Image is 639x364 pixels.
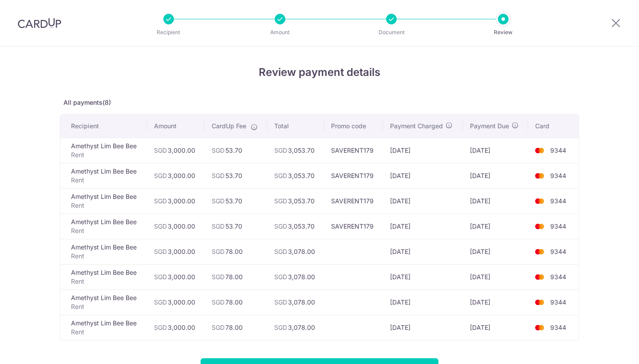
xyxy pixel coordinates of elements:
[463,289,528,315] td: [DATE]
[531,196,548,206] img: <span class="translation_missing" title="translation missing: en.account_steps.new_confirm_form.b...
[550,324,566,331] span: 9344
[383,188,462,214] td: [DATE]
[147,163,205,188] td: 3,000.00
[212,324,225,331] span: SGD
[383,289,462,315] td: [DATE]
[147,264,205,289] td: 3,000.00
[60,98,579,107] p: All payments(8)
[463,138,528,163] td: [DATE]
[274,273,287,281] span: SGD
[147,214,205,239] td: 3,000.00
[463,264,528,289] td: [DATE]
[531,221,548,232] img: <span class="translation_missing" title="translation missing: en.account_steps.new_confirm_form.b...
[267,163,324,188] td: 3,053.70
[267,289,324,315] td: 3,078.00
[531,272,548,282] img: <span class="translation_missing" title="translation missing: en.account_steps.new_confirm_form.b...
[463,239,528,264] td: [DATE]
[359,28,424,37] p: Document
[147,239,205,264] td: 3,000.00
[154,197,167,205] span: SGD
[550,146,566,154] span: 9344
[274,298,287,306] span: SGD
[324,115,383,138] th: Promo code
[550,172,566,179] span: 9344
[71,302,140,311] p: Rent
[147,188,205,214] td: 3,000.00
[212,122,246,131] span: CardUp Fee
[267,214,324,239] td: 3,053.70
[154,248,167,255] span: SGD
[274,146,287,154] span: SGD
[18,18,61,28] img: CardUp
[147,138,205,163] td: 3,000.00
[205,214,267,239] td: 53.70
[463,163,528,188] td: [DATE]
[60,163,147,188] td: Amethyst Lim Bee Bee
[531,145,548,156] img: <span class="translation_missing" title="translation missing: en.account_steps.new_confirm_form.b...
[60,188,147,214] td: Amethyst Lim Bee Bee
[147,315,205,340] td: 3,000.00
[383,214,462,239] td: [DATE]
[71,328,140,336] p: Rent
[274,172,287,179] span: SGD
[550,248,566,255] span: 9344
[205,289,267,315] td: 78.00
[212,222,225,230] span: SGD
[267,239,324,264] td: 3,078.00
[470,28,536,37] p: Review
[531,322,548,333] img: <span class="translation_missing" title="translation missing: en.account_steps.new_confirm_form.b...
[550,197,566,205] span: 9344
[60,115,147,138] th: Recipient
[550,222,566,230] span: 9344
[147,115,205,138] th: Amount
[71,277,140,286] p: Rent
[383,315,462,340] td: [DATE]
[274,222,287,230] span: SGD
[212,197,225,205] span: SGD
[60,315,147,340] td: Amethyst Lim Bee Bee
[212,172,225,179] span: SGD
[528,115,579,138] th: Card
[390,122,443,131] span: Payment Charged
[274,197,287,205] span: SGD
[71,150,140,159] p: Rent
[60,64,579,80] h4: Review payment details
[60,239,147,264] td: Amethyst Lim Bee Bee
[154,298,167,306] span: SGD
[212,146,225,154] span: SGD
[71,201,140,210] p: Rent
[60,289,147,315] td: Amethyst Lim Bee Bee
[267,315,324,340] td: 3,078.00
[324,214,383,239] td: SAVERENT179
[136,28,201,37] p: Recipient
[267,188,324,214] td: 3,053.70
[205,188,267,214] td: 53.70
[205,264,267,289] td: 78.00
[470,122,509,131] span: Payment Due
[383,138,462,163] td: [DATE]
[71,176,140,185] p: Rent
[60,138,147,163] td: Amethyst Lim Bee Bee
[383,264,462,289] td: [DATE]
[267,138,324,163] td: 3,053.70
[154,273,167,281] span: SGD
[463,214,528,239] td: [DATE]
[212,248,225,255] span: SGD
[212,273,225,281] span: SGD
[205,163,267,188] td: 53.70
[531,170,548,181] img: <span class="translation_missing" title="translation missing: en.account_steps.new_confirm_form.b...
[383,163,462,188] td: [DATE]
[154,172,167,179] span: SGD
[71,252,140,261] p: Rent
[383,239,462,264] td: [DATE]
[154,146,167,154] span: SGD
[71,226,140,235] p: Rent
[212,298,225,306] span: SGD
[60,264,147,289] td: Amethyst Lim Bee Bee
[267,115,324,138] th: Total
[205,315,267,340] td: 78.00
[60,214,147,239] td: Amethyst Lim Bee Bee
[324,188,383,214] td: SAVERENT179
[154,222,167,230] span: SGD
[324,138,383,163] td: SAVERENT179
